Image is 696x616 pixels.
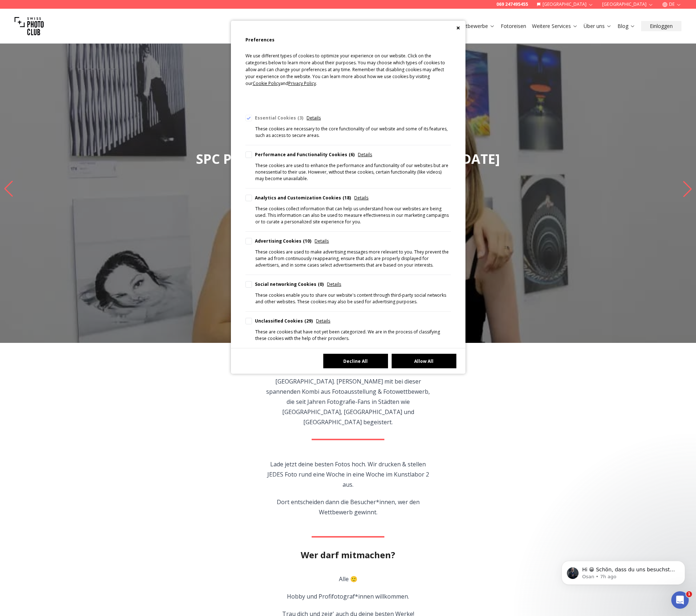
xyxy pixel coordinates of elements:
span: Details [315,238,329,244]
div: Cookie Consent Preferences [231,21,465,374]
div: These cookies enable you to share our website's content through third-party social networks and o... [255,292,451,305]
div: 18 [343,195,351,201]
span: Details [316,318,330,324]
span: 1 [686,591,692,597]
div: 6 [349,151,355,158]
div: These cookies are used to make advertising messages more relevant to you. They prevent the same a... [255,249,451,268]
span: Details [354,195,368,201]
span: Privacy Policy [288,80,316,86]
div: Essential Cookies [255,115,304,121]
div: 0 [318,281,324,288]
iframe: Intercom live chat [671,591,689,609]
div: 10 [303,238,311,244]
div: 3 [297,115,303,121]
span: Details [327,281,341,288]
span: Cookie Policy [253,80,280,86]
div: Unclassified Cookies [255,318,313,324]
div: Performance and Functionality Cookies [255,151,355,158]
iframe: Intercom notifications message [551,546,696,596]
div: These cookies are necessary to the core functionality of our website and some of its features, su... [255,126,451,139]
div: Advertising Cookies [255,238,312,244]
div: 29 [304,318,313,324]
div: These cookies are used to enhance the performance and functionality of our websites but are nones... [255,162,451,182]
div: These cookies collect information that can help us understand how our websites are being used. Th... [255,206,451,225]
button: Allow All [392,354,456,368]
div: Analytics and Customization Cookies [255,195,351,201]
p: We use different types of cookies to optimize your experience on our website. Click on the catego... [245,52,451,98]
div: Social networking Cookies [255,281,324,288]
button: Decline All [323,354,388,368]
h2: Preferences [245,35,451,45]
div: These are cookies that have not yet been categorized. We are in the process of classifying these ... [255,329,451,342]
span: Details [358,151,372,158]
button: Close [456,26,460,30]
span: Details [307,115,321,121]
